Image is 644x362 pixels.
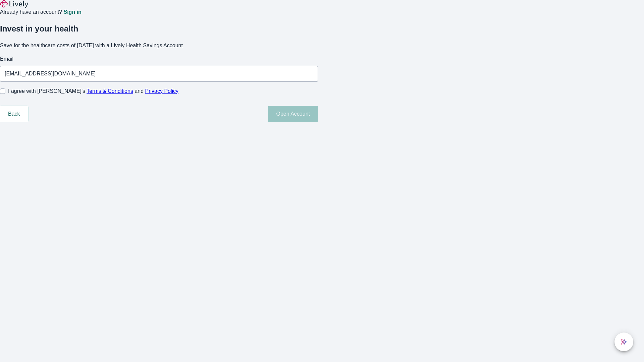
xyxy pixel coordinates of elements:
a: Sign in [63,9,81,15]
span: I agree with [PERSON_NAME]’s and [8,87,178,95]
button: chat [614,333,633,351]
svg: Lively AI Assistant [621,339,627,345]
a: Privacy Policy [145,88,179,94]
a: Terms & Conditions [87,88,133,94]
